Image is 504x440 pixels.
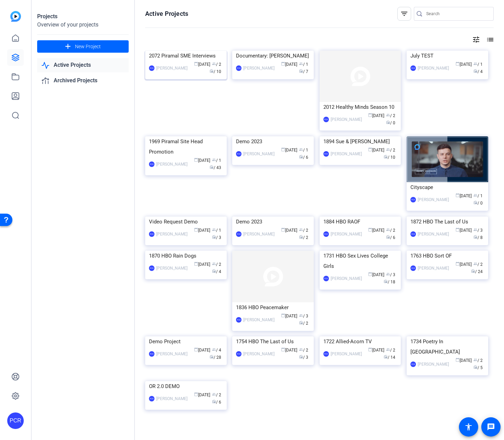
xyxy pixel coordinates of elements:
[473,365,478,369] span: radio
[281,228,297,233] span: [DATE]
[410,336,484,357] div: 1734 Poetry In [GEOGRAPHIC_DATA]
[149,136,223,157] div: 1969 Piramal Site Head Promotion
[410,65,416,71] div: PCR
[386,148,395,153] span: / 2
[212,62,216,66] span: group
[473,358,478,362] span: group
[149,65,154,71] div: PCR
[473,228,483,233] span: / 3
[473,235,478,239] span: radio
[455,262,472,267] span: [DATE]
[194,158,198,162] span: calendar_today
[236,302,310,313] div: 1836 HBO Peacemaker
[368,347,372,352] span: calendar_today
[156,65,187,72] div: [PERSON_NAME]
[331,275,362,282] div: [PERSON_NAME]
[384,280,395,284] span: / 18
[368,228,384,233] span: [DATE]
[212,228,221,233] span: / 1
[149,381,223,391] div: OR 2.0 DEMO
[156,395,187,402] div: [PERSON_NAME]
[410,362,416,367] div: PCR
[473,228,478,232] span: group
[455,193,472,198] span: [DATE]
[194,158,210,163] span: [DATE]
[236,136,310,147] div: Demo 2023
[455,358,460,362] span: calendar_today
[149,231,154,237] div: PCR
[149,336,223,347] div: Demo Project
[386,120,390,124] span: radio
[323,251,397,271] div: 1731 HBO Sex Lives College Girls
[473,69,478,73] span: radio
[368,272,372,276] span: calendar_today
[299,155,303,159] span: radio
[331,350,362,357] div: [PERSON_NAME]
[386,228,395,233] span: / 2
[368,147,372,151] span: calendar_today
[212,158,216,162] span: group
[149,251,223,261] div: 1870 HBO Rain Dogs
[281,62,285,66] span: calendar_today
[386,228,390,232] span: group
[156,350,187,357] div: [PERSON_NAME]
[194,262,210,267] span: [DATE]
[37,40,129,53] button: New Project
[299,69,303,73] span: radio
[386,235,395,240] span: / 6
[426,10,488,18] input: Search
[236,217,310,227] div: Demo 2023
[368,272,384,277] span: [DATE]
[473,193,483,198] span: / 1
[212,347,216,352] span: group
[473,235,483,240] span: / 8
[323,276,329,281] div: PCR
[473,358,483,363] span: / 2
[368,228,372,232] span: calendar_today
[212,158,221,163] span: / 1
[194,392,198,396] span: calendar_today
[410,231,416,237] div: PCR
[156,265,187,272] div: [PERSON_NAME]
[212,262,216,266] span: group
[194,348,210,353] span: [DATE]
[299,62,303,66] span: group
[210,69,214,73] span: radio
[212,269,216,273] span: radio
[299,228,303,232] span: group
[236,351,242,357] div: PCR
[299,314,308,318] span: / 3
[384,279,388,283] span: radio
[368,113,384,118] span: [DATE]
[455,262,460,266] span: calendar_today
[281,62,297,67] span: [DATE]
[212,235,216,239] span: radio
[37,74,129,88] a: Archived Projects
[323,136,397,147] div: 1894 Sue & [PERSON_NAME]
[243,65,275,72] div: [PERSON_NAME]
[299,62,308,67] span: / 1
[10,11,21,22] img: blue-gradient.svg
[299,235,308,240] span: / 2
[299,228,308,233] span: / 2
[386,113,390,117] span: group
[418,196,449,203] div: [PERSON_NAME]
[299,321,308,326] span: / 2
[281,314,297,318] span: [DATE]
[299,348,308,353] span: / 2
[149,217,223,227] div: Video Request Demo
[384,155,395,160] span: / 10
[194,62,210,67] span: [DATE]
[194,228,210,233] span: [DATE]
[212,235,221,240] span: / 3
[331,116,362,123] div: [PERSON_NAME]
[473,193,478,197] span: group
[299,321,303,325] span: radio
[243,231,275,238] div: [PERSON_NAME]
[410,265,416,271] div: PCR
[212,399,216,404] span: radio
[485,35,494,44] mat-icon: list
[410,197,416,202] div: PCR
[400,10,408,18] mat-icon: filter_list
[145,10,188,18] h1: Active Projects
